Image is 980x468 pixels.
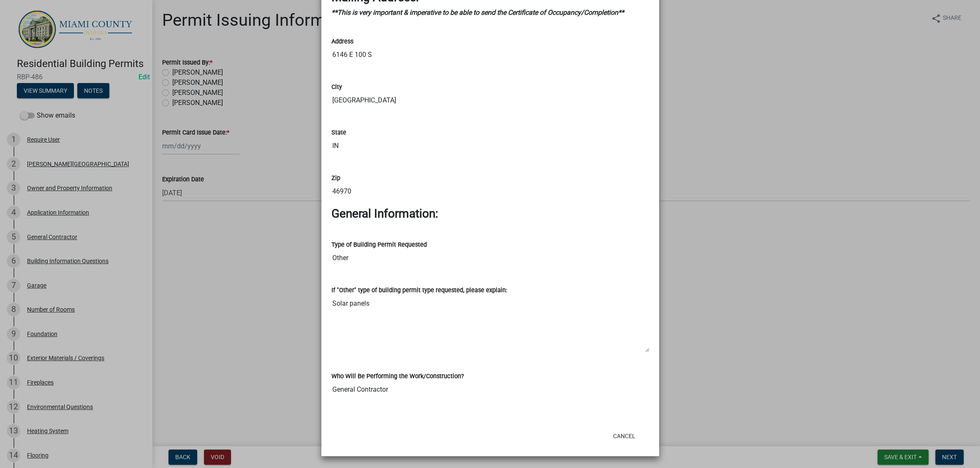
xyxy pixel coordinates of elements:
[331,288,507,293] label: If "Other" type of building permit type requested, please explain:
[331,39,353,45] label: Address
[606,428,642,444] button: Cancel
[331,8,624,16] strong: **This is very important & imperative to be able to send the Certificate of Occupancy/Completion**
[331,242,427,248] label: Type of Building Permit Requested
[331,130,346,136] label: State
[331,175,340,181] label: Zip
[331,84,342,90] label: City
[331,295,649,352] textarea: Solar panels
[331,207,438,221] strong: General Information:
[331,374,464,379] label: Who Will Be Performing the Work/Construction?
